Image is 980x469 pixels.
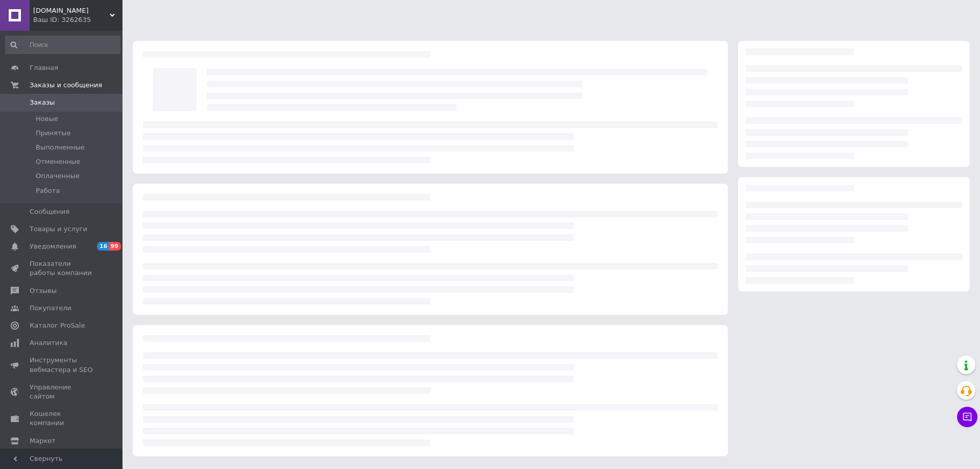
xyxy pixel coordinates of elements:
[30,242,76,251] span: Уведомления
[36,114,58,124] span: Новые
[30,304,71,313] span: Покупатели
[957,407,977,427] button: Чат с покупателем
[30,225,87,234] span: Товары и услуги
[30,98,55,107] span: Заказы
[30,207,69,216] span: Сообщения
[33,6,110,15] span: imne.com.ua
[36,143,85,152] span: Выполненные
[36,129,71,138] span: Принятые
[97,242,109,251] span: 16
[30,338,67,348] span: Аналитика
[33,15,122,24] div: Ваш ID: 3262635
[36,186,60,195] span: Работа
[30,383,94,401] span: Управление сайтом
[36,157,80,166] span: Отмененные
[5,36,120,54] input: Поиск
[30,81,102,90] span: Заказы и сообщения
[30,63,58,72] span: Главная
[30,321,85,330] span: Каталог ProSale
[36,171,80,181] span: Оплаченные
[30,436,56,446] span: Маркет
[30,409,94,428] span: Кошелек компании
[30,259,94,278] span: Показатели работы компании
[30,356,94,374] span: Инструменты вебмастера и SEO
[109,242,120,251] span: 99
[30,286,57,295] span: Отзывы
